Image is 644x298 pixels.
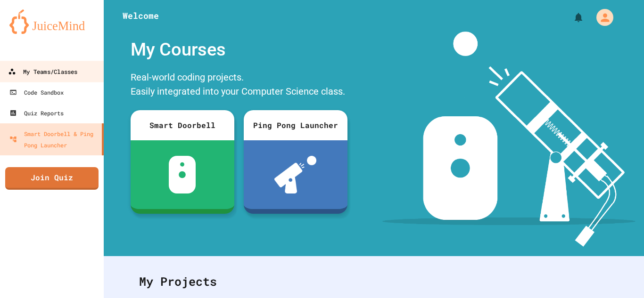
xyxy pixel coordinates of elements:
[126,32,352,68] div: My Courses
[169,156,196,193] img: sdb-white.svg
[8,66,77,78] div: My Teams/Classes
[9,128,98,151] div: Smart Doorbell & Ping Pong Launcher
[9,87,64,98] div: Code Sandbox
[9,107,64,119] div: Quiz Reports
[5,167,99,190] a: Join Quiz
[555,9,586,25] div: My Notifications
[382,32,635,247] img: banner-image-my-projects.png
[131,110,234,140] div: Smart Doorbell
[274,156,316,193] img: ppl-with-ball.png
[126,68,352,103] div: Real-world coding projects. Easily integrated into your Computer Science class.
[9,9,94,34] img: logo-orange.svg
[586,7,616,28] div: My Account
[244,110,347,140] div: Ping Pong Launcher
